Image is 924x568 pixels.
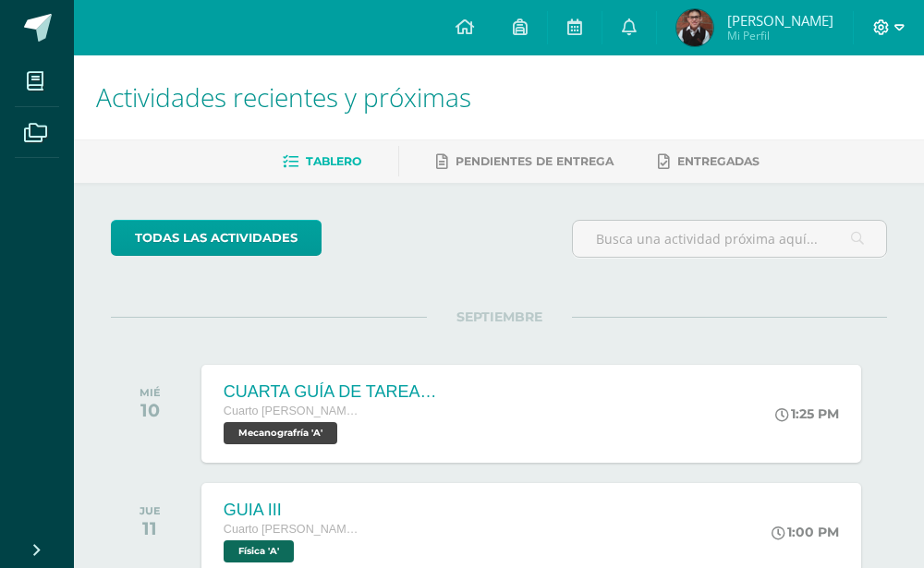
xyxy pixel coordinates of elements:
[111,220,322,256] a: todas las Actividades
[676,9,713,46] img: 455bf766dc1d11c7e74e486f8cbc5a2b.png
[140,386,161,399] div: MIÉ
[224,405,362,417] span: Cuarto [PERSON_NAME]. CCLL en Computación
[140,399,161,421] div: 10
[224,501,362,520] div: GUIA III
[436,147,614,176] a: Pendientes de entrega
[306,154,361,168] span: Tablero
[658,147,760,176] a: Entregadas
[140,504,161,517] div: JUE
[96,79,471,115] span: Actividades recientes y próximas
[427,308,572,325] span: SEPTIEMBRE
[727,28,833,43] span: Mi Perfil
[224,422,337,444] span: Mecanografría 'A'
[727,11,833,30] span: [PERSON_NAME]
[224,382,445,402] div: CUARTA GUÍA DE TAREAS DEL CUARTO BIMESTRE
[224,523,362,536] span: Cuarto [PERSON_NAME]. CCLL en Computación
[224,540,294,562] span: Física 'A'
[772,524,839,540] div: 1:00 PM
[283,147,361,176] a: Tablero
[140,517,161,539] div: 11
[775,405,839,422] div: 1:25 PM
[456,154,614,168] span: Pendientes de entrega
[677,154,760,168] span: Entregadas
[573,221,886,257] input: Busca una actividad próxima aquí...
